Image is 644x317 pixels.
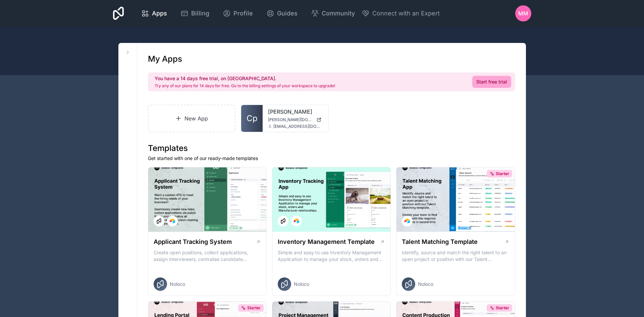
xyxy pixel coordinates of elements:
[322,9,355,18] span: Community
[148,105,236,132] a: New App
[277,9,298,18] span: Guides
[518,9,528,17] span: MM
[268,117,314,122] span: [PERSON_NAME][DOMAIN_NAME]
[278,237,375,247] h1: Inventory Management Template
[294,281,309,287] span: Noloco
[268,108,323,116] a: [PERSON_NAME]
[496,305,509,311] span: Starter
[170,281,185,287] span: Noloco
[241,105,263,132] a: Cp
[247,113,258,124] span: Cp
[148,155,515,162] p: Get started with one of our ready-made templates
[372,9,440,18] span: Connect with an Expert
[175,6,215,21] a: Billing
[418,281,433,287] span: Noloco
[306,6,360,21] a: Community
[217,6,258,21] a: Profile
[154,249,261,263] p: Create open positions, collect applications, assign interviewers, centralise candidate feedback a...
[402,237,478,247] h1: Talent Matching Template
[402,249,509,263] p: Identify, source and match the right talent to an open project or position with our Talent Matchi...
[155,75,335,82] h2: You have a 14 days free trial, on [GEOGRAPHIC_DATA].
[261,6,303,21] a: Guides
[233,9,253,18] span: Profile
[136,6,172,21] a: Apps
[148,54,182,64] h1: My Apps
[278,249,385,263] p: Simple and easy to use Inventory Management Application to manage your stock, orders and Manufact...
[170,218,175,224] img: Airtable Logo
[294,218,299,224] img: Airtable Logo
[152,9,167,18] span: Apps
[362,9,440,18] button: Connect with an Expert
[268,117,323,122] a: [PERSON_NAME][DOMAIN_NAME]
[154,237,232,247] h1: Applicant Tracking System
[191,9,209,18] span: Billing
[405,218,410,224] img: Airtable Logo
[496,171,509,176] span: Starter
[472,76,511,88] a: Start free trial
[273,124,323,129] span: [EMAIL_ADDRESS][DOMAIN_NAME]
[247,305,261,311] span: Starter
[155,83,335,89] p: Try any of our plans for 14 days for free. Go to the billing settings of your workspace to upgrade!
[148,143,515,154] h1: Templates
